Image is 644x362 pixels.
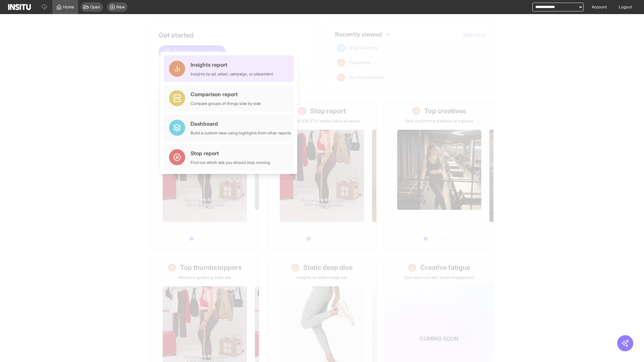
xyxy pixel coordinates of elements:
[191,120,291,128] div: Dashboard
[191,90,261,98] div: Comparison report
[63,4,74,10] span: Home
[191,61,273,69] div: Insights report
[191,130,291,136] div: Build a custom view using highlights from other reports
[116,4,125,10] span: New
[90,4,100,10] span: Open
[8,4,31,10] img: Logo
[191,149,270,157] div: Stop report
[191,160,270,165] div: Find out which ads you should stop running
[191,71,273,77] div: Insights by ad, adset, campaign, or placement
[191,101,261,106] div: Compare groups of things side by side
